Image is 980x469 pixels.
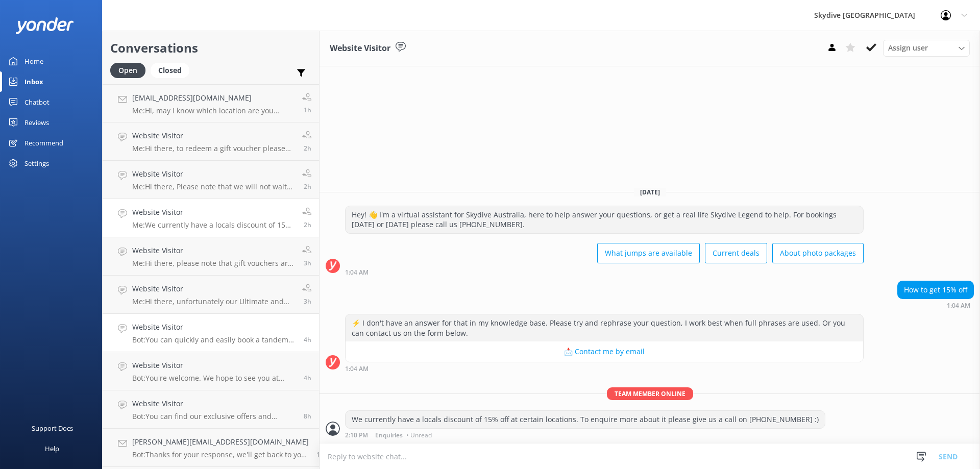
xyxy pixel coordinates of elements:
a: [EMAIL_ADDRESS][DOMAIN_NAME]Me:Hi, may I know which location are you looking for?1h [103,84,319,122]
p: Bot: You can quickly and easily book a tandem skydive online, you can see live availability and s... [132,335,296,344]
div: Closed [151,63,189,78]
strong: 1:04 AM [947,303,970,309]
h4: [EMAIL_ADDRESS][DOMAIN_NAME] [132,92,295,104]
p: Me: Hi there, unfortunately our Ultimate and dedicated packages are not available in [GEOGRAPHIC_... [132,297,295,306]
div: Support Docs [32,418,73,438]
h4: Website Visitor [132,398,296,409]
span: Sep 07 2025 05:24am (UTC +10:00) Australia/Brisbane [316,450,328,459]
h4: [PERSON_NAME][EMAIL_ADDRESS][DOMAIN_NAME] [132,436,309,448]
div: Sep 07 2025 01:04am (UTC +10:00) Australia/Brisbane [897,302,974,309]
span: Team member online [607,387,693,400]
a: Website VisitorMe:Hi there, to redeem a gift voucher please call our team on [PHONE_NUMBER] :)2h [103,122,319,161]
h2: Conversations [110,38,311,58]
a: Open [110,64,151,76]
a: Website VisitorMe:Hi there, Please note that we will not wait for you if you are late as the team... [103,161,319,199]
p: Me: Hi, may I know which location are you looking for? [132,106,295,115]
div: Sep 07 2025 01:04am (UTC +10:00) Australia/Brisbane [345,268,864,276]
span: [DATE] [634,188,666,196]
span: Sep 07 2025 08:08am (UTC +10:00) Australia/Brisbane [304,412,311,421]
a: [PERSON_NAME][EMAIL_ADDRESS][DOMAIN_NAME]Bot:Thanks for your response, we'll get back to you as s... [103,429,319,467]
div: Settings [24,153,49,174]
strong: 1:04 AM [345,366,369,372]
div: Reviews [24,112,49,133]
span: Sep 07 2025 01:11pm (UTC +10:00) Australia/Brisbane [304,259,311,267]
a: Website VisitorMe:Hi there, unfortunately our Ultimate and dedicated packages are not available i... [103,276,319,314]
h4: Website Visitor [132,168,295,180]
div: Home [24,51,43,71]
span: Sep 07 2025 02:16pm (UTC +10:00) Australia/Brisbane [304,144,311,153]
img: yonder-white-logo.png [15,17,74,34]
a: Website VisitorBot:You can find our exclusive offers and current deals by visiting our specials p... [103,390,319,429]
p: Bot: Thanks for your response, we'll get back to you as soon as we can during opening hours. [132,450,309,459]
span: Assign user [888,42,928,54]
p: Bot: You're welcome. We hope to see you at [GEOGRAPHIC_DATA] [GEOGRAPHIC_DATA] soon! [132,374,296,383]
div: Sep 07 2025 02:10pm (UTC +10:00) Australia/Brisbane [345,431,825,438]
span: Sep 07 2025 02:10pm (UTC +10:00) Australia/Brisbane [304,220,311,229]
div: Inbox [24,71,43,92]
div: Open [110,63,145,78]
div: Hey! 👋 I'm a virtual assistant for Skydive Australia, here to help answer your questions, or get ... [346,206,863,233]
span: Sep 07 2025 04:18pm (UTC +10:00) Australia/Brisbane [304,106,311,114]
h4: Website Visitor [132,322,296,333]
span: • Unread [406,432,432,438]
button: What jumps are available [597,243,700,263]
div: Chatbot [24,92,50,112]
h4: Website Visitor [132,283,295,294]
a: Website VisitorBot:You can quickly and easily book a tandem skydive online, you can see live avai... [103,314,319,352]
span: Sep 07 2025 02:11pm (UTC +10:00) Australia/Brisbane [304,182,311,191]
div: Sep 07 2025 01:04am (UTC +10:00) Australia/Brisbane [345,365,864,372]
button: 📩 Contact me by email [346,341,863,362]
span: Sep 07 2025 01:10pm (UTC +10:00) Australia/Brisbane [304,297,311,306]
h4: Website Visitor [132,207,295,218]
p: Me: Hi there, to redeem a gift voucher please call our team on [PHONE_NUMBER] :) [132,144,295,153]
span: Enquiries [375,432,403,438]
a: Website VisitorMe:We currently have a locals discount of 15% off at certain locations. To enquire... [103,199,319,237]
div: Help [45,438,59,459]
div: Recommend [24,133,63,153]
p: Me: Hi there, please note that gift vouchers are none refundable but can be transferred to anothe... [132,259,295,268]
button: Current deals [705,243,767,263]
a: Closed [151,64,194,76]
a: Website VisitorMe:Hi there, please note that gift vouchers are none refundable but can be transfe... [103,237,319,276]
strong: 2:10 PM [345,432,368,438]
h4: Website Visitor [132,360,296,371]
a: Website VisitorBot:You're welcome. We hope to see you at [GEOGRAPHIC_DATA] [GEOGRAPHIC_DATA] soon!4h [103,352,319,390]
div: Assign User [883,40,970,56]
span: Sep 07 2025 12:12pm (UTC +10:00) Australia/Brisbane [304,374,311,382]
span: Sep 07 2025 12:13pm (UTC +10:00) Australia/Brisbane [304,335,311,344]
h3: Website Visitor [330,42,390,55]
p: Me: We currently have a locals discount of 15% off at certain locations. To enquire more about it... [132,220,295,230]
div: How to get 15% off [898,281,973,299]
div: ⚡ I don't have an answer for that in my knowledge base. Please try and rephrase your question, I ... [346,314,863,341]
p: Me: Hi there, Please note that we will not wait for you if you are late as the team are on tight ... [132,182,295,191]
h4: Website Visitor [132,130,295,141]
button: About photo packages [772,243,864,263]
h4: Website Visitor [132,245,295,256]
p: Bot: You can find our exclusive offers and current deals by visiting our specials page at [URL][D... [132,412,296,421]
div: We currently have a locals discount of 15% off at certain locations. To enquire more about it ple... [346,411,825,428]
strong: 1:04 AM [345,269,369,276]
